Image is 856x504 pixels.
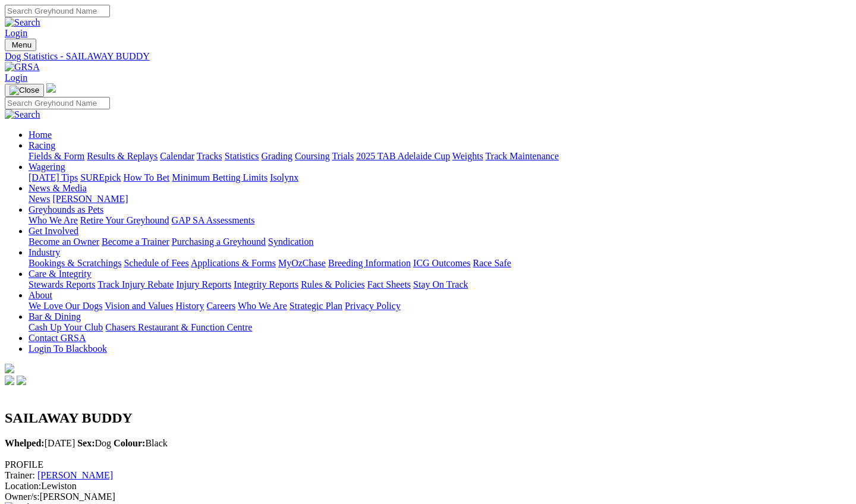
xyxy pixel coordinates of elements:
div: Lewiston [5,481,851,492]
a: [PERSON_NAME] [52,194,128,204]
a: Racing [29,140,55,150]
button: Toggle navigation [5,84,44,97]
div: [PERSON_NAME] [5,492,851,502]
a: SUREpick [80,172,121,182]
div: Wagering [29,172,851,183]
a: MyOzChase [278,258,326,268]
a: Wagering [29,162,65,172]
span: Dog [77,438,111,448]
a: Stay On Track [413,279,468,289]
a: Stewards Reports [29,279,95,289]
a: Bar & Dining [29,311,81,322]
a: [DATE] Tips [29,172,78,182]
a: Privacy Policy [345,301,401,311]
span: [DATE] [5,438,75,448]
img: Close [10,86,39,95]
div: PROFILE [5,459,851,470]
b: Whelped: [5,438,45,448]
img: logo-grsa-white.png [46,83,56,93]
a: Statistics [225,151,259,161]
div: Greyhounds as Pets [29,215,851,226]
button: Toggle navigation [5,39,36,51]
a: Vision and Values [105,301,173,311]
a: Coursing [295,151,330,161]
a: Purchasing a Greyhound [172,237,266,247]
b: Sex: [77,438,95,448]
a: Injury Reports [176,279,231,289]
a: [PERSON_NAME] [37,470,113,480]
a: History [175,301,204,311]
div: About [29,301,851,311]
a: Race Safe [473,258,511,268]
a: Results & Replays [87,151,158,161]
a: Industry [29,247,60,257]
a: Become a Trainer [102,237,169,247]
a: Who We Are [238,301,287,311]
a: Greyhounds as Pets [29,204,103,215]
a: Applications & Forms [191,258,276,268]
a: Trials [332,151,354,161]
img: Search [5,109,40,120]
a: Track Injury Rebate [97,279,174,289]
div: Get Involved [29,237,851,247]
a: News & Media [29,183,87,193]
a: Fact Sheets [367,279,411,289]
img: twitter.svg [17,376,26,385]
a: 2025 TAB Adelaide Cup [356,151,450,161]
a: Bookings & Scratchings [29,258,121,268]
a: Become an Owner [29,237,99,247]
a: We Love Our Dogs [29,301,102,311]
a: Care & Integrity [29,269,92,279]
b: Colour: [114,438,145,448]
a: Breeding Information [328,258,411,268]
img: Search [5,17,40,28]
a: Who We Are [29,215,78,225]
a: Weights [452,151,483,161]
a: Login [5,73,27,83]
a: Tracks [197,151,222,161]
input: Search [5,5,110,17]
a: How To Bet [124,172,170,182]
span: Owner/s: [5,492,40,502]
a: Isolynx [270,172,298,182]
a: Careers [206,301,235,311]
div: Racing [29,151,851,162]
span: Trainer: [5,470,35,480]
span: Menu [12,40,32,49]
a: Fields & Form [29,151,84,161]
span: Black [114,438,168,448]
span: Location: [5,481,41,491]
div: Industry [29,258,851,269]
a: Strategic Plan [289,301,342,311]
a: Dog Statistics - SAILAWAY BUDDY [5,51,851,62]
a: Rules & Policies [301,279,365,289]
a: Minimum Betting Limits [172,172,267,182]
a: About [29,290,52,300]
input: Search [5,97,110,109]
img: GRSA [5,62,40,73]
a: Cash Up Your Club [29,322,103,332]
div: Bar & Dining [29,322,851,333]
a: Contact GRSA [29,333,86,343]
a: Retire Your Greyhound [80,215,169,225]
a: Get Involved [29,226,78,236]
a: Login [5,28,27,38]
a: Calendar [160,151,194,161]
a: Schedule of Fees [124,258,188,268]
a: Grading [262,151,292,161]
h2: SAILAWAY BUDDY [5,410,851,426]
a: Login To Blackbook [29,344,107,354]
a: News [29,194,50,204]
a: Track Maintenance [486,151,559,161]
a: GAP SA Assessments [172,215,255,225]
img: logo-grsa-white.png [5,364,14,373]
a: Integrity Reports [234,279,298,289]
a: Chasers Restaurant & Function Centre [105,322,252,332]
img: facebook.svg [5,376,14,385]
div: News & Media [29,194,851,204]
a: Home [29,130,52,140]
div: Care & Integrity [29,279,851,290]
a: Syndication [268,237,313,247]
a: ICG Outcomes [413,258,470,268]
